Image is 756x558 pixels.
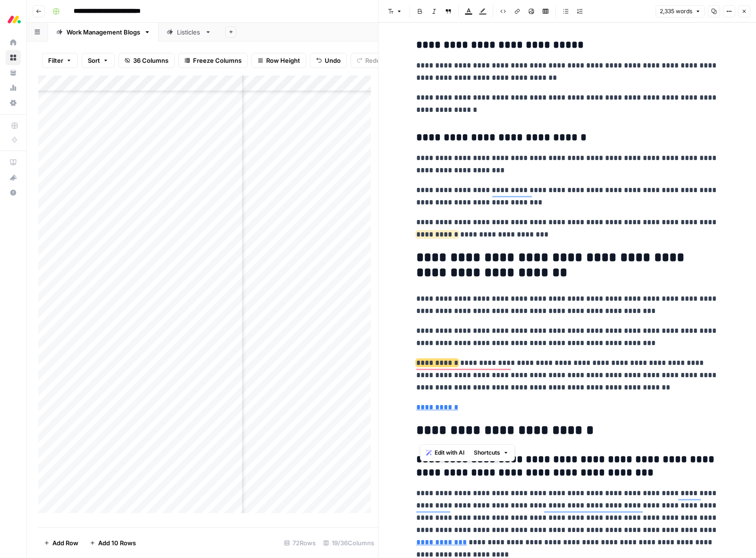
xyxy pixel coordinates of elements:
button: Redo [351,53,386,68]
button: Freeze Columns [178,53,248,68]
img: Monday.com Logo [6,11,23,28]
a: Your Data [6,65,21,80]
div: 72 Rows [280,535,319,550]
span: Sort [88,56,100,65]
a: Home [6,35,21,50]
button: Sort [82,53,115,68]
button: Undo [310,53,347,68]
div: Listicles [177,27,201,37]
span: Edit with AI [435,448,464,457]
div: What's new? [6,170,20,185]
span: Freeze Columns [193,56,242,65]
span: Undo [325,56,341,65]
a: Listicles [159,23,219,42]
button: What's new? [6,170,21,185]
span: Add Row [52,538,78,548]
a: Browse [6,50,21,65]
button: Shortcuts [470,447,512,459]
button: Add 10 Rows [84,535,142,550]
div: 19/36 Columns [319,535,378,550]
button: 36 Columns [118,53,175,68]
button: Filter [42,53,78,68]
a: Usage [6,80,21,95]
span: Add 10 Rows [98,538,136,548]
button: Workspace: Monday.com [6,8,21,31]
button: Edit with AI [422,447,468,459]
a: Settings [6,95,21,110]
a: Work Management Blogs [48,23,159,42]
a: AirOps Academy [6,155,21,170]
button: 2,335 words [655,5,705,17]
span: Filter [48,56,63,65]
span: Shortcuts [474,448,500,457]
button: Add Row [38,535,84,550]
span: Row Height [266,56,300,65]
span: 2,335 words [660,7,692,16]
span: 36 Columns [133,56,168,65]
div: Work Management Blogs [67,27,140,37]
button: Row Height [252,53,306,68]
span: Redo [365,56,380,65]
button: Help + Support [6,185,21,200]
